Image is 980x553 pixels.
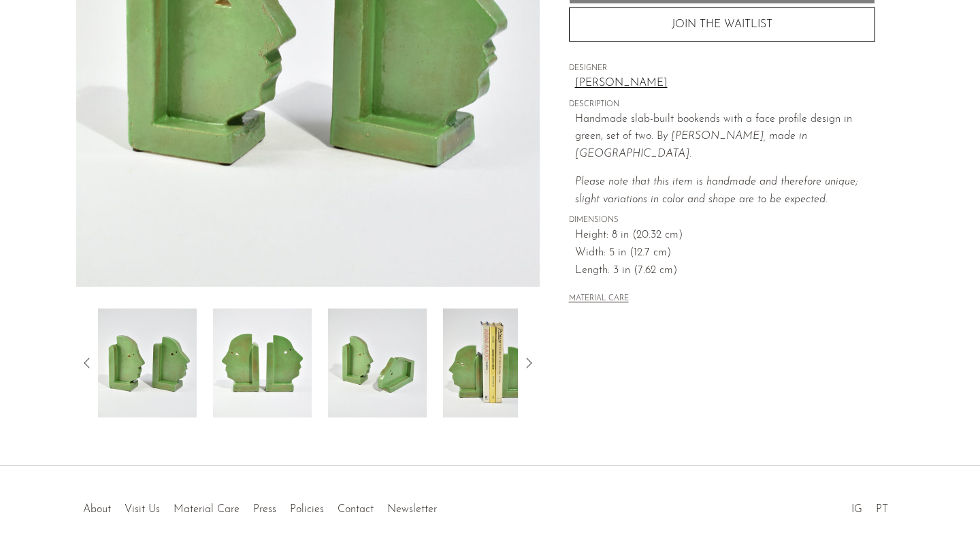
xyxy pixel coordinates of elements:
span: DIMENSIONS [569,215,875,227]
a: Policies [290,504,324,515]
a: [PERSON_NAME] [575,75,875,93]
em: y [PERSON_NAME], made in [GEOGRAPHIC_DATA]. [575,131,807,159]
a: IG [851,504,862,515]
span: DESIGNER [569,63,875,75]
a: Visit Us [125,504,160,515]
a: Material Care [174,504,240,515]
img: Profile Bookends in Green [443,309,542,417]
span: Length: 3 in (7.62 cm) [575,262,875,280]
em: Please note that this item is handmade and therefore unique; slight variations in color and shape... [575,176,857,205]
a: About [83,504,111,515]
a: Press [253,504,276,515]
ul: Quick links [76,493,444,519]
img: Profile Bookends in Green [213,309,312,417]
span: Width: 5 in (12.7 cm) [575,244,875,262]
p: Handmade slab-built bookends with a face profile design in green, set of two. B [575,111,875,163]
a: PT [876,504,888,515]
img: Profile Bookends in Green [98,309,197,417]
button: MATERIAL CARE [569,294,629,304]
span: DESCRIPTION [569,99,875,111]
button: JOIN THE WAITLIST [569,7,875,42]
img: Profile Bookends in Green [328,309,427,417]
span: Height: 8 in (20.32 cm) [575,227,875,244]
ul: Social Medias [845,493,895,519]
a: Contact [338,504,374,515]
